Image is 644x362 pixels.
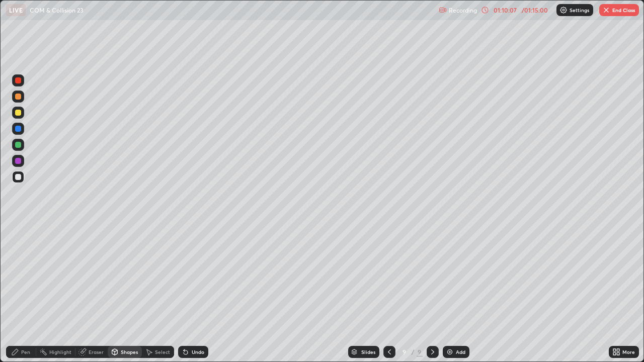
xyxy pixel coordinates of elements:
[9,6,23,14] p: LIVE
[599,4,639,16] button: End Class
[439,6,447,14] img: recording.375f2c34.svg
[559,6,568,14] img: class-settings-icons
[89,349,104,354] div: Eraser
[21,349,30,354] div: Pen
[449,7,477,14] p: Recording
[399,349,410,355] div: 9
[361,349,375,354] div: Slides
[49,349,71,354] div: Highlight
[417,347,423,356] div: 9
[30,6,84,14] p: COM & Collision 23
[121,349,138,354] div: Shapes
[491,7,519,13] div: 01:10:07
[412,349,415,355] div: /
[602,6,610,14] img: end-class-cross
[446,348,454,356] img: add-slide-button
[155,349,170,354] div: Select
[622,349,635,354] div: More
[519,7,550,13] div: / 01:15:00
[192,349,204,354] div: Undo
[570,8,589,13] p: Settings
[456,349,465,354] div: Add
